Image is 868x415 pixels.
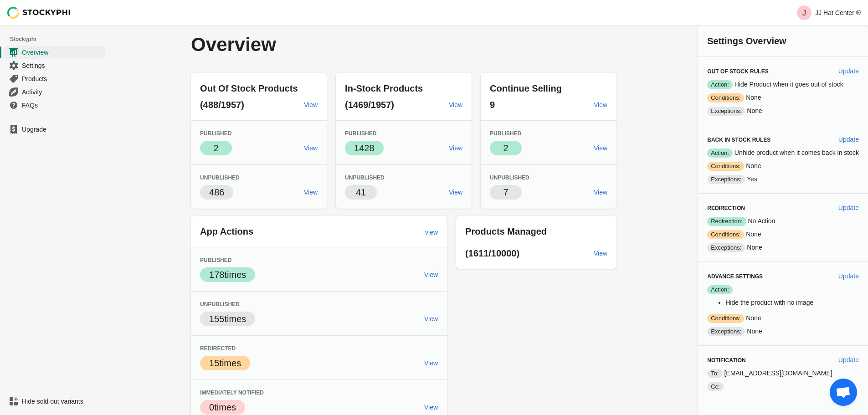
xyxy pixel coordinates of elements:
[838,272,859,280] span: Update
[424,271,438,278] span: View
[707,80,859,89] p: Hide Product when it goes out of stock
[707,230,744,239] span: Conditions:
[707,148,859,158] p: Unhide product when it comes back in stock
[421,266,442,283] a: View
[830,379,857,406] div: Open chat
[200,226,253,236] span: App Actions
[707,205,831,212] h3: Redirection
[449,189,462,196] span: View
[22,125,103,134] span: Upgrade
[707,217,746,226] span: Redirection:
[191,35,442,55] p: Overview
[200,100,244,110] span: (488/1957)
[345,83,423,93] span: In-Stock Products
[200,174,240,181] span: Unpublished
[707,313,859,323] p: None
[200,345,236,352] span: Redirected
[424,404,438,411] span: View
[835,131,863,148] button: Update
[4,59,105,72] a: Settings
[838,67,859,75] span: Update
[707,162,744,171] span: Conditions:
[449,144,462,152] span: View
[445,97,466,113] a: View
[22,74,103,83] span: Products
[345,100,394,110] span: (1469/1957)
[209,187,224,197] span: 486
[4,46,105,59] a: Overview
[300,140,321,156] a: View
[707,327,745,336] span: Exceptions:
[300,97,321,113] a: View
[707,93,744,102] span: Conditions:
[490,100,495,110] span: 9
[356,186,366,199] p: 41
[707,174,859,184] p: Yes
[465,226,547,236] span: Products Managed
[304,189,318,196] span: View
[835,200,863,216] button: Update
[7,7,71,19] img: Stockyphi
[300,184,321,200] a: View
[345,174,385,181] span: Unpublished
[590,97,611,113] a: View
[503,143,508,153] span: 2
[345,130,376,137] span: Published
[707,369,722,378] span: To:
[838,356,859,364] span: Update
[4,123,105,136] a: Upgrade
[209,402,236,412] span: 0 times
[4,85,105,98] a: Activity
[594,250,607,257] span: View
[22,61,103,70] span: Settings
[490,174,529,181] span: Unpublished
[707,106,859,116] p: None
[4,395,105,408] a: Hide sold out variants
[835,268,863,284] button: Update
[490,130,521,137] span: Published
[797,5,812,20] span: Avatar with initials J
[209,270,246,280] span: 178 times
[707,107,745,116] span: Exceptions:
[421,224,442,241] a: view
[590,140,611,156] a: View
[707,80,733,89] span: Action:
[22,48,103,57] span: Overview
[445,140,466,156] a: View
[707,357,831,364] h3: Notification
[209,314,246,324] span: 155 times
[425,229,438,236] span: view
[22,101,103,110] span: FAQs
[200,301,240,307] span: Unpublished
[594,189,607,196] span: View
[707,161,859,171] p: None
[707,175,745,184] span: Exceptions:
[421,355,442,371] a: View
[200,389,264,396] span: Immediately Notified
[707,36,786,46] span: Settings Overview
[707,216,859,226] p: No Action
[465,248,519,258] span: (1611/10000)
[209,358,241,368] span: 15 times
[490,83,562,93] span: Continue Selling
[707,149,733,158] span: Action:
[304,101,318,108] span: View
[707,314,744,323] span: Conditions:
[354,143,375,153] span: 1428
[838,136,859,143] span: Update
[707,243,859,252] p: None
[802,9,806,17] text: J
[424,359,438,367] span: View
[22,397,103,406] span: Hide sold out variants
[10,35,109,44] span: Stockyphi
[835,352,863,368] button: Update
[200,130,231,137] span: Published
[594,144,607,152] span: View
[707,285,733,294] span: Action:
[445,184,466,200] a: View
[200,257,231,263] span: Published
[449,101,462,108] span: View
[214,143,219,153] span: 2
[594,101,607,108] span: View
[707,273,831,280] h3: Advance Settings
